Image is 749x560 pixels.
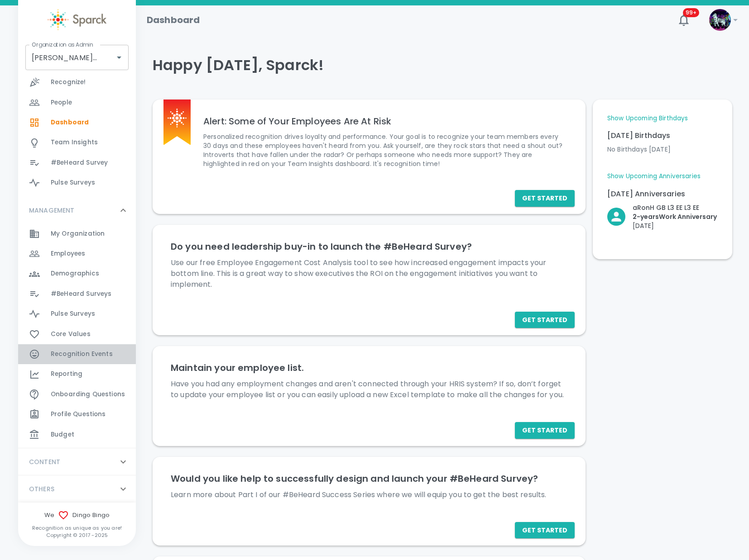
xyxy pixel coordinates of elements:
p: Have you had any employment changes and aren't connected through your HRIS system? If so, don’t f... [171,379,567,400]
span: We Dingo Bingo [18,510,136,521]
span: Employees [51,249,85,258]
div: Click to Recognize! [600,196,717,230]
button: Click to Recognize! [607,203,717,230]
span: Reporting [51,370,82,379]
a: My Organization [18,224,136,244]
a: #BeHeard Survey [18,153,136,173]
label: Organization as Admin [32,41,93,48]
a: #BeHeard Surveys [18,284,136,304]
a: Demographics [18,264,136,284]
h6: Do you need leadership buy-in to launch the #BeHeard Survey? [171,239,567,254]
a: Profile Questions [18,404,136,424]
p: MANAGEMENT [29,206,75,215]
p: [DATE] Anniversaries [607,189,718,199]
p: Recognition as unique as you are! [18,524,136,532]
p: CONTENT [29,457,60,466]
a: Recognize! [18,72,136,92]
span: Team Insights [51,138,98,147]
h4: Happy [DATE], Sparck! [153,56,732,74]
h6: Alert: Some of Your Employees Are At Risk [203,114,567,128]
h6: Maintain your employee list. [171,361,567,375]
button: Get Started [515,422,575,439]
p: Copyright © 2017 - 2025 [18,532,136,539]
button: Get Started [515,312,575,328]
img: Sparck logo [48,9,106,30]
span: Demographics [51,269,99,278]
a: People [18,93,136,113]
button: Open [113,51,125,64]
div: MANAGEMENT [18,197,136,224]
div: OTHERS [18,475,136,503]
span: Recognition Events [51,350,113,359]
p: Learn more about Part I of our #BeHeard Success Series where we will equip you to get the best re... [171,489,567,500]
span: My Organization [51,229,105,238]
p: [DATE] [633,221,717,230]
span: People [51,98,72,107]
span: Profile Questions [51,410,106,419]
p: Personalized recognition drives loyalty and performance. Your goal is to recognize your team memb... [203,132,567,168]
div: GENERAL [18,32,136,196]
span: #BeHeard Survey [51,158,108,167]
p: [DATE] Birthdays [607,130,718,141]
span: Dashboard [51,118,89,127]
span: Core Values [51,330,91,339]
div: CONTENT [18,448,136,475]
p: No Birthdays [DATE] [607,145,718,154]
a: Onboarding Questions [18,384,136,404]
a: Show Upcoming Anniversaries [607,172,701,181]
a: Team Insights [18,133,136,152]
span: Budget [51,430,74,439]
span: 99+ [683,8,699,17]
img: Picture of Sparck [709,9,731,31]
a: Reporting [18,364,136,384]
h1: Dashboard [147,13,200,27]
button: Get Started [515,190,575,207]
h6: Would you like help to successfully design and launch your #BeHeard Survey? [171,471,567,486]
button: 99+ [673,9,695,31]
a: Employees [18,244,136,264]
div: MANAGEMENT [18,224,136,448]
p: 2- years Work Anniversary [633,212,717,221]
a: Pulse Surveys [18,173,136,193]
span: Pulse Surveys [51,309,95,318]
span: Recognize! [51,78,86,87]
img: Sparck logo [168,109,187,128]
span: Pulse Surveys [51,178,95,187]
a: Core Values [18,324,136,344]
a: Show Upcoming Birthdays [607,114,688,123]
p: OTHERS [29,484,54,494]
button: Get Started [515,522,575,539]
p: Use our free Employee Engagement Cost Analysis tool to see how increased engagement impacts your ... [171,257,567,290]
p: aRonH GB L3 EE L3 EE [633,203,717,212]
a: Pulse Surveys [18,304,136,324]
span: Onboarding Questions [51,390,125,399]
a: Budget [18,425,136,445]
a: Sparck logo [18,9,136,30]
span: #BeHeard Surveys [51,289,111,299]
a: Recognition Events [18,344,136,364]
a: Dashboard [18,113,136,133]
